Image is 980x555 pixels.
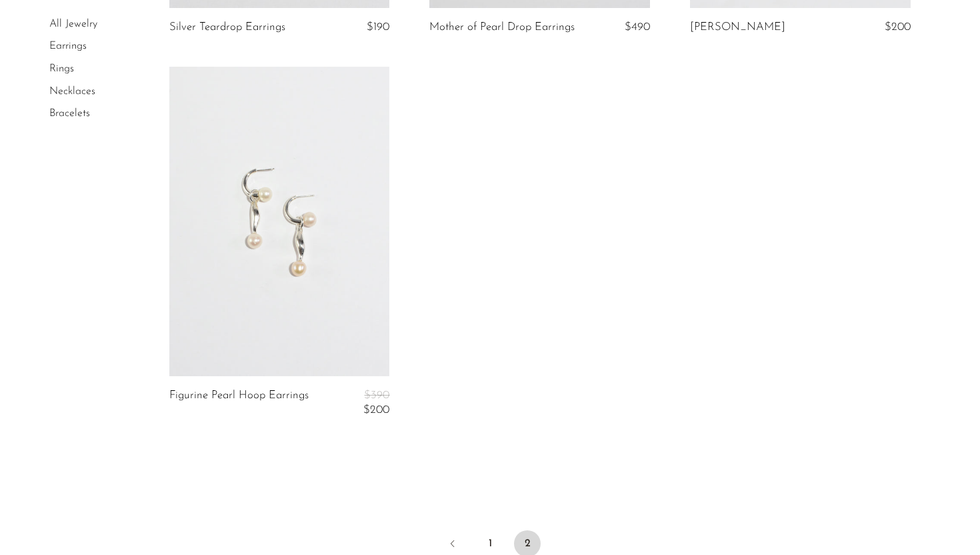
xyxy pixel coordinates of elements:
[49,41,87,52] a: Earrings
[49,19,97,29] a: All Jewelry
[429,21,575,33] a: Mother of Pearl Drop Earrings
[885,21,911,33] span: $200
[169,21,285,33] a: Silver Teardrop Earrings
[364,390,389,401] span: $390
[690,21,785,33] a: [PERSON_NAME]
[49,108,90,119] a: Bracelets
[367,21,389,33] span: $190
[49,86,95,97] a: Necklaces
[169,390,309,417] a: Figurine Pearl Hoop Earrings
[49,63,74,74] a: Rings
[363,404,389,416] span: $200
[625,21,650,33] span: $490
